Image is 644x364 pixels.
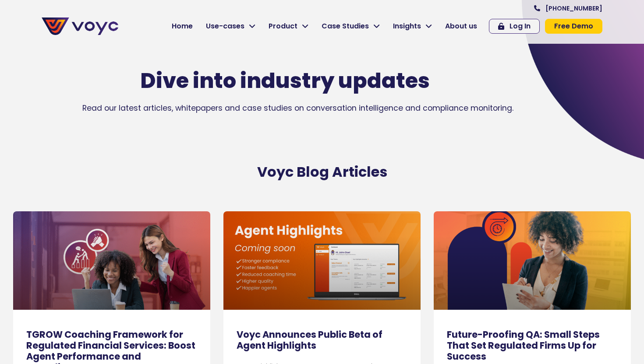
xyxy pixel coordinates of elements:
a: Insights [386,17,439,35]
a: Product [262,17,315,35]
h1: Dive into industry updates [42,68,528,94]
span: About us [445,21,477,31]
a: Free Demo [545,19,602,34]
span: Home [172,21,193,31]
a: Home [165,17,199,35]
span: Product [269,21,297,31]
span: Use-cases [206,21,244,31]
a: [PHONE_NUMBER] [534,5,602,11]
span: Free Demo [554,23,593,30]
a: Voyc Announces Public Beta of Agent Highlights [237,328,382,352]
span: [PHONE_NUMBER] [545,5,602,11]
a: Use-cases [199,17,262,35]
a: Future-Proofing QA: Small Steps That Set Regulated Firms Up for Success [447,328,600,363]
a: Log In [489,19,540,34]
span: Log In [510,23,531,30]
span: Insights [393,21,421,31]
span: Case Studies [322,21,369,31]
img: voyc-full-logo [42,17,118,35]
h2: Voyc Blog Articles [72,164,572,180]
a: About us [439,17,484,35]
a: Case Studies [315,17,386,35]
p: Read our latest articles, whitepapers and case studies on conversation intelligence and complianc... [42,102,554,114]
